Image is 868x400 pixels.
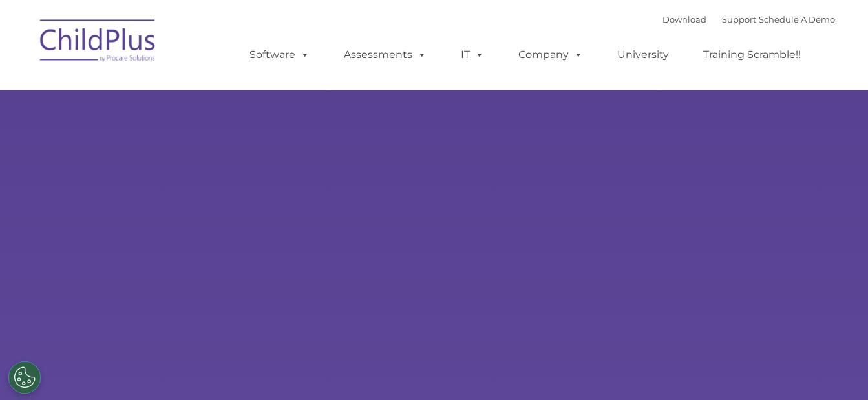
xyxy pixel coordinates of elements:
[8,361,41,394] button: Cookies Settings
[662,14,706,25] a: Download
[331,42,439,68] a: Assessments
[662,14,835,25] font: |
[759,14,835,25] a: Schedule A Demo
[604,42,682,68] a: University
[448,42,497,68] a: IT
[237,42,323,68] a: Software
[505,42,596,68] a: Company
[722,14,756,25] a: Support
[34,10,163,75] img: ChildPlus by Procare Solutions
[690,42,814,68] a: Training Scramble!!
